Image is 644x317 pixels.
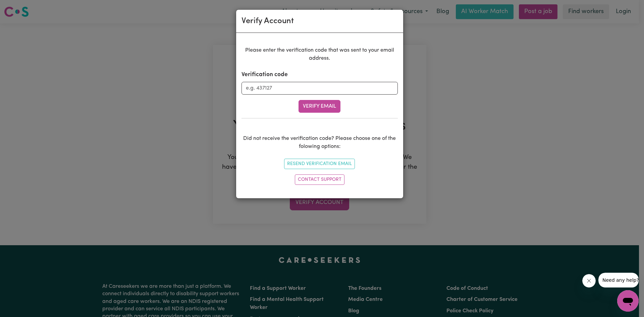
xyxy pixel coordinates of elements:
[241,15,294,27] div: Verify Account
[295,174,344,185] a: Contact Support
[582,274,596,287] iframe: Close message
[241,82,398,95] input: e.g. 437127
[617,290,639,312] iframe: Button to launch messaging window
[241,70,288,79] label: Verification code
[284,159,355,169] button: Resend Verification Email
[598,273,639,287] iframe: Message from company
[241,46,398,62] p: Please enter the verification code that was sent to your email address.
[4,5,41,10] span: Need any help?
[241,135,398,151] p: Did not receive the verification code? Please choose one of the folowing options:
[299,100,340,113] button: Verify Email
